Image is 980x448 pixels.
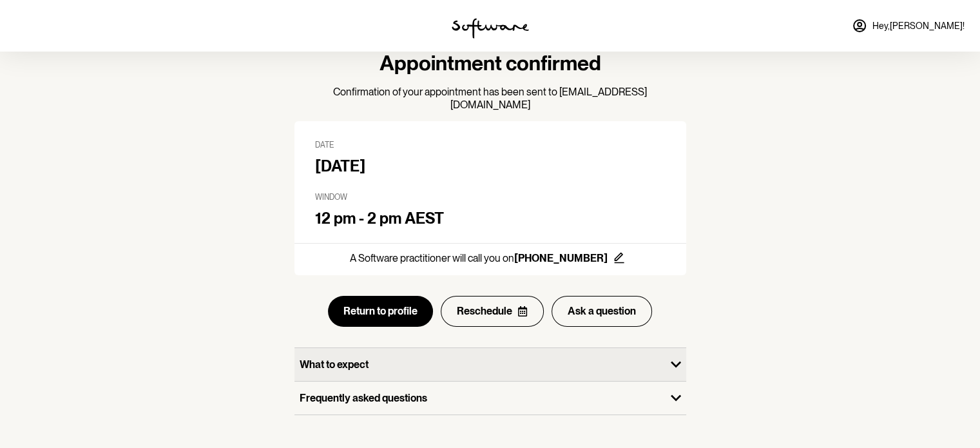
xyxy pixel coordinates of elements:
span: Window [315,193,347,202]
h4: [DATE] [315,157,666,176]
button: Ask a question [552,296,652,327]
img: software logo [452,18,529,39]
button: Frequently asked questions [294,382,686,414]
h4: 12 pm - 2 pm AEST [315,209,666,228]
p: Frequently asked questions [300,392,660,404]
p: What to expect [300,358,660,371]
span: Date [315,141,334,150]
button: What to expect [294,348,686,381]
button: Reschedule [441,296,544,327]
strong: [PHONE_NUMBER] [514,253,608,265]
p: Confirmation of your appointment has been sent to [EMAIL_ADDRESS][DOMAIN_NAME] [294,86,686,110]
p: A Software practitioner will call you on [350,251,631,267]
button: Return to profile [328,296,433,327]
h3: Appointment confirmed [294,51,686,75]
span: Hey, [PERSON_NAME] ! [872,21,965,32]
a: Hey,[PERSON_NAME]! [844,10,972,41]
